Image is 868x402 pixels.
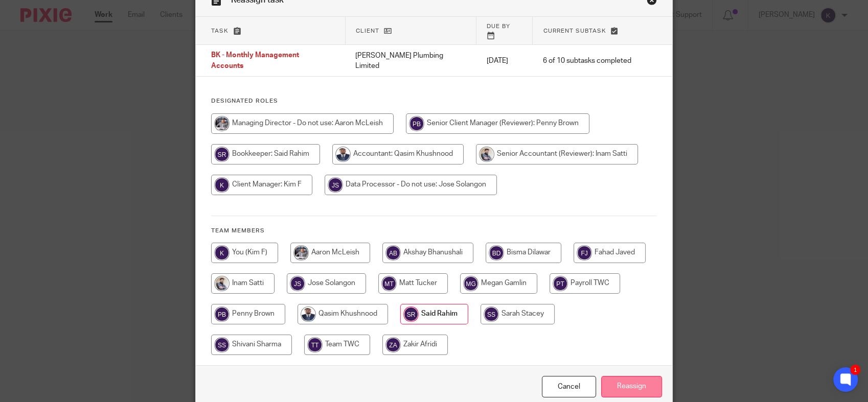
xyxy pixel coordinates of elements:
p: [PERSON_NAME] Plumbing Limited [355,51,466,72]
a: Close this dialog window [542,376,596,398]
input: Reassign [601,376,662,398]
td: 6 of 10 subtasks completed [533,45,642,77]
span: Client [356,28,379,34]
h4: Team members [211,227,657,235]
span: Task [211,28,229,34]
h4: Designated Roles [211,97,657,105]
span: BK - Monthly Management Accounts [211,52,299,70]
div: 1 [850,365,860,375]
span: Due by [487,23,510,29]
p: [DATE] [487,56,522,66]
span: Current subtask [543,28,606,34]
